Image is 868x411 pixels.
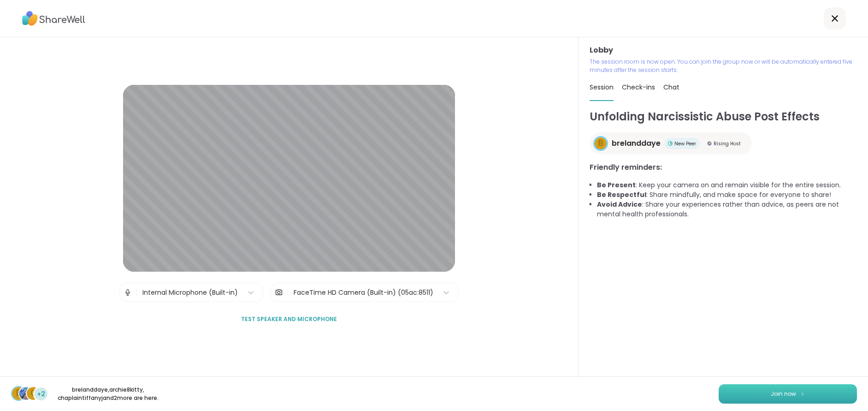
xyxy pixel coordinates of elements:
[590,162,857,173] h3: Friendly reminders:
[124,283,132,302] img: Microphone
[597,200,642,209] b: Avoid Advice
[719,384,857,404] button: Join now
[663,83,679,92] span: Chat
[771,390,796,398] span: Join now
[597,200,857,219] li: : Share your experiences rather than advice, as peers are not mental health professionals.
[16,387,21,399] span: b
[37,389,45,399] span: +2
[237,310,341,329] button: Test speaker and microphone
[707,141,712,146] img: Rising Host
[19,387,32,400] img: archie8kitty
[275,283,283,302] img: Camera
[597,190,857,200] li: : Share mindfully, and make space for everyone to share!
[590,132,752,155] a: bbrelanddayeNew PeerNew PeerRising HostRising Host
[590,83,614,92] span: Session
[597,180,857,190] li: : Keep your camera on and remain visible for the entire session.
[590,58,857,74] p: The session room is now open. You can join the group now or will be automatically entered five mi...
[597,180,636,190] b: Be Present
[612,138,661,149] span: brelanddaye
[590,45,857,56] h3: Lobby
[142,288,238,298] div: Internal Microphone (Built-in)
[714,140,741,147] span: Rising Host
[241,315,337,323] span: Test speaker and microphone
[30,387,36,399] span: c
[56,386,159,402] p: brelanddaye , archie8kitty , chaplaintiffanyj and 2 more are here.
[597,190,646,199] b: Be Respectful
[287,283,289,302] span: |
[674,140,696,147] span: New Peer
[590,108,857,125] h1: Unfolding Narcissistic Abuse Post Effects
[622,83,655,92] span: Check-ins
[294,288,433,298] div: FaceTime HD Camera (Built-in) (05ac:8511)
[598,137,603,149] span: b
[800,391,805,396] img: ShareWell Logomark
[668,141,673,146] img: New Peer
[22,8,85,29] img: ShareWell Logo
[136,283,138,302] span: |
